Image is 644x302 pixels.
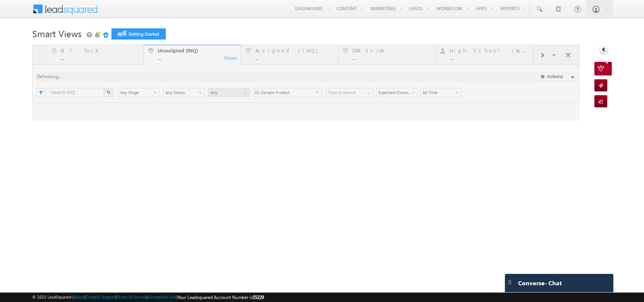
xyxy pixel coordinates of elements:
a: About [74,294,85,299]
span: 55229 [253,294,264,300]
a: Terms of Service [117,294,146,299]
span: Your Leadsquared Account Number is [177,294,264,300]
span: Converse - Chat [518,280,562,286]
a: Acceptable Use [148,294,176,299]
a: Contact Support [86,294,116,299]
img: carter-drag [507,279,513,285]
span: Smart Views [32,27,82,39]
a: Getting Started [112,28,166,39]
span: © 2025 LeadSquared | | | | | [32,294,264,301]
